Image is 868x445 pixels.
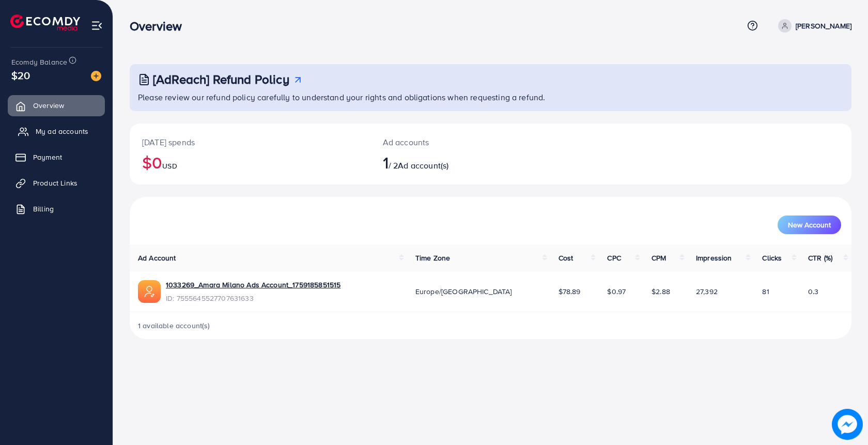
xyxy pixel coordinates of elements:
[696,286,718,297] span: 27,392
[762,286,769,297] span: 81
[415,286,512,297] span: Europe/[GEOGRAPHIC_DATA]
[415,253,450,263] span: Time Zone
[36,126,88,136] span: My ad accounts
[138,91,845,103] p: Please review our refund policy carefully to understand your rights and obligations when requesti...
[652,286,670,297] span: $2.88
[8,173,105,193] a: Product Links
[607,286,626,297] span: $0.97
[8,198,105,219] a: Billing
[398,160,448,171] span: Ad account(s)
[138,253,176,263] span: Ad Account
[8,121,105,142] a: My ad accounts
[383,150,389,174] span: 1
[142,152,358,172] h2: $0
[33,178,78,188] span: Product Links
[91,71,101,81] img: image
[166,293,340,303] span: ID: 7555645527707631633
[808,286,818,297] span: 0.3
[11,68,30,83] span: $20
[91,20,103,32] img: menu
[166,280,340,290] a: 1033269_Amara Milano Ads Account_1759185851515
[652,253,666,263] span: CPM
[607,253,621,263] span: CPC
[33,152,62,162] span: Payment
[8,147,105,167] a: Payment
[383,152,538,172] h2: / 2
[138,280,161,303] img: ic-ads-acc.e4c84228.svg
[138,320,210,331] span: 1 available account(s)
[559,286,581,297] span: $78.89
[33,204,54,214] span: Billing
[762,253,782,263] span: Clicks
[8,95,105,116] a: Overview
[696,253,732,263] span: Impression
[33,100,64,111] span: Overview
[559,253,574,263] span: Cost
[383,136,538,148] p: Ad accounts
[162,161,177,171] span: USD
[778,216,841,234] button: New Account
[10,14,80,30] img: logo
[832,409,863,440] img: image
[788,221,831,228] span: New Account
[142,136,358,148] p: [DATE] spends
[808,253,832,263] span: CTR (%)
[11,57,67,67] span: Ecomdy Balance
[153,72,289,87] h3: [AdReach] Refund Policy
[796,20,851,32] p: [PERSON_NAME]
[130,19,190,34] h3: Overview
[774,19,851,33] a: [PERSON_NAME]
